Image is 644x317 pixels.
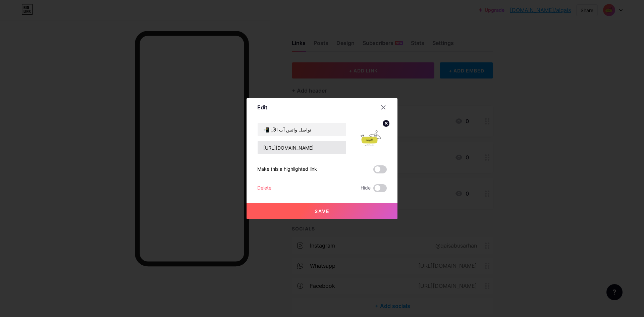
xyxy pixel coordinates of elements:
div: Make this a highlighted link [257,165,317,173]
span: Save [315,208,330,214]
div: Delete [257,184,271,192]
img: link_thumbnail [355,122,387,155]
span: Hide [361,184,371,192]
button: Save [247,203,397,219]
input: Title [258,123,346,136]
div: Edit [257,103,267,111]
input: URL [258,141,346,154]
